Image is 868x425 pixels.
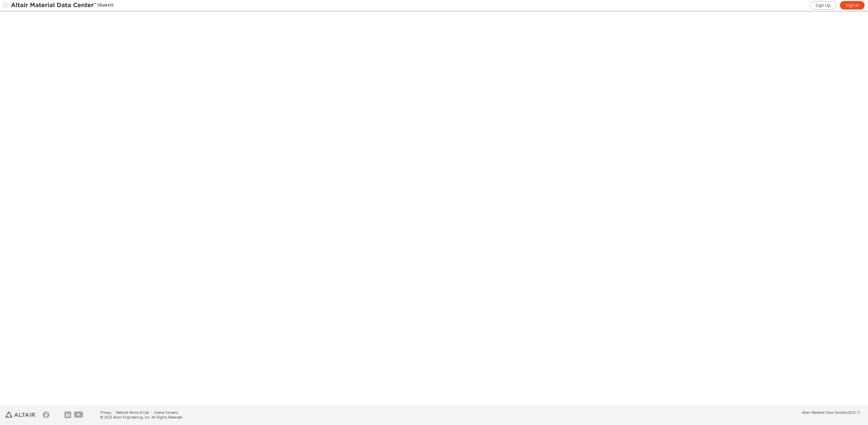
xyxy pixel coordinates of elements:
div: (v2025.1) [802,410,860,415]
a: Website Terms of Use [116,410,149,415]
img: Altair Material Data Center [11,2,97,9]
div: © 2025 Altair Engineering, Inc. All Rights Reserved. [100,415,183,420]
a: Privacy [100,410,111,415]
img: Altair Engineering [5,412,35,418]
a: Sign Up [810,1,836,9]
a: Sign In [840,1,865,9]
span: Altair Material Data Center [802,410,845,415]
span: Sign In [846,3,859,8]
div: (Guest) [11,2,113,9]
span: Sign Up [815,3,831,8]
a: Cookie Consent [154,410,178,415]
